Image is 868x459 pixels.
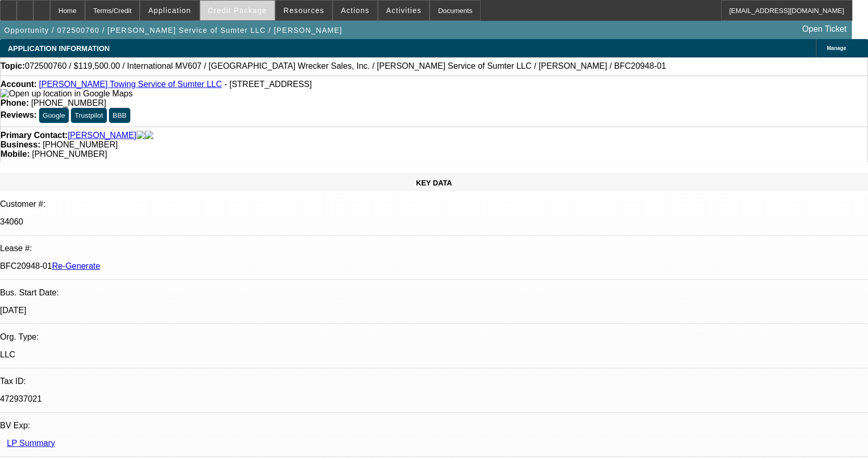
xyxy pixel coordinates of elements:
strong: Mobile: [1,150,30,158]
strong: Topic: [1,61,25,71]
span: 072500760 / $119,500.00 / International MV607 / [GEOGRAPHIC_DATA] Wrecker Sales, Inc. / [PERSON_N... [25,61,666,71]
span: [PHONE_NUMBER] [43,140,118,149]
span: Actions [341,6,370,15]
strong: Phone: [1,98,29,107]
button: Actions [333,1,377,20]
button: Activities [378,1,430,20]
a: [PERSON_NAME] Towing Service of Sumter LLC [39,80,222,89]
a: View Google Maps [1,89,132,98]
button: Google [39,108,69,123]
img: Open up location in Google Maps [1,89,132,98]
strong: Primary Contact: [1,131,68,140]
span: [PHONE_NUMBER] [32,150,107,158]
a: [PERSON_NAME] [68,131,137,140]
span: Opportunity / 072500760 / [PERSON_NAME] Service of Sumter LLC / [PERSON_NAME] [4,26,343,34]
button: Resources [276,1,332,20]
button: Trustpilot [71,108,106,123]
span: Activities [386,6,422,15]
span: [PHONE_NUMBER] [31,98,106,107]
span: KEY DATA [416,179,452,187]
span: - [STREET_ADDRESS] [224,80,312,89]
strong: Business: [1,140,40,149]
strong: Reviews: [1,110,36,119]
span: Credit Package [208,6,267,15]
a: Re-Generate [52,262,101,270]
span: Resources [284,6,324,15]
img: facebook-icon.png [137,131,145,140]
span: Application [148,6,191,15]
a: Open Ticket [798,20,851,38]
strong: Account: [1,80,36,89]
button: Application [140,1,199,20]
button: Credit Package [200,1,275,20]
span: APPLICATION INFORMATION [8,44,109,53]
button: BBB [109,108,130,123]
span: Manage [827,45,846,51]
img: linkedin-icon.png [145,131,153,140]
a: LP Summary [7,439,55,448]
